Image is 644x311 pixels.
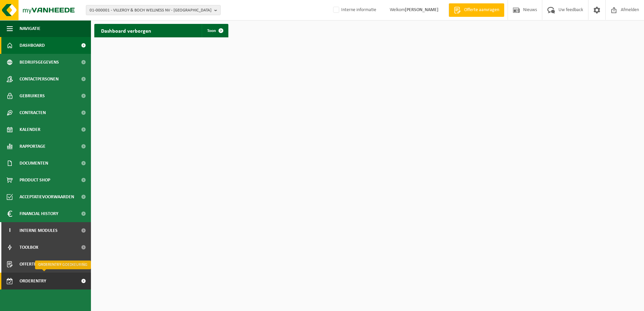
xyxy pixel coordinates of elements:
[20,71,59,88] span: Contactpersonen
[7,222,13,239] span: I
[20,239,38,256] span: Toolbox
[462,7,501,13] span: Offerte aanvragen
[20,54,59,71] span: Bedrijfsgegevens
[86,5,221,15] button: 01-000001 - VILLEROY & BOCH WELLNESS NV - [GEOGRAPHIC_DATA]
[20,172,50,188] span: Product Shop
[90,5,212,15] span: 01-000001 - VILLEROY & BOCH WELLNESS NV - [GEOGRAPHIC_DATA]
[20,188,74,205] span: Acceptatievoorwaarden
[449,3,504,17] a: Offerte aanvragen
[20,256,62,273] span: Offerte aanvragen
[20,20,40,37] span: Navigatie
[20,37,45,54] span: Dashboard
[20,273,76,289] span: Orderentry Goedkeuring
[20,104,46,121] span: Contracten
[207,29,216,33] span: Toon
[202,24,228,37] a: Toon
[20,222,58,239] span: Interne modules
[20,88,45,104] span: Gebruikers
[94,24,158,37] h2: Dashboard verborgen
[20,155,48,172] span: Documenten
[20,121,40,138] span: Kalender
[20,138,45,155] span: Rapportage
[405,7,439,12] strong: [PERSON_NAME]
[20,205,58,222] span: Financial History
[332,5,376,15] label: Interne informatie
